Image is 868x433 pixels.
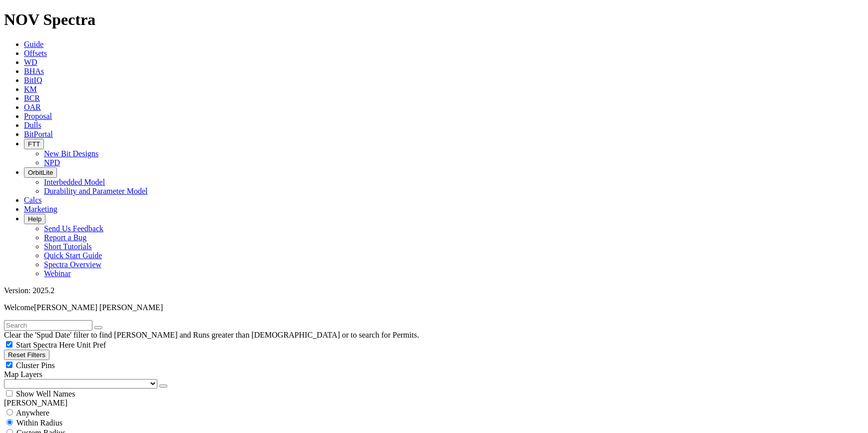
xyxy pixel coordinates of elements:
a: Offsets [24,49,47,57]
span: OrbitLite [28,169,53,176]
a: Report a Bug [44,233,86,242]
button: Help [24,214,45,224]
a: Durability and Parameter Model [44,187,148,195]
a: NPD [44,158,60,167]
a: KM [24,85,37,93]
button: OrbitLite [24,167,57,178]
p: Welcome [4,303,864,312]
input: Search [4,320,92,331]
a: Marketing [24,205,57,213]
input: Start Spectra Here [6,341,12,348]
a: BHAs [24,67,44,75]
a: BCR [24,94,40,102]
button: Reset Filters [4,350,49,360]
div: [PERSON_NAME] [4,399,864,408]
a: New Bit Designs [44,149,98,158]
a: BitPortal [24,130,53,138]
span: Cluster Pins [16,361,55,370]
a: Send Us Feedback [44,224,103,233]
a: BitIQ [24,76,42,84]
span: Anywhere [16,409,49,417]
h1: NOV Spectra [4,10,864,29]
button: FTT [24,139,44,149]
a: OAR [24,103,41,111]
a: Interbedded Model [44,178,105,186]
a: Dulls [24,121,41,129]
div: Version: 2025.2 [4,286,864,295]
span: Map Layers [4,370,42,379]
span: Unit Pref [76,341,106,349]
a: WD [24,58,37,66]
span: Help [28,215,41,223]
a: Calcs [24,196,42,204]
span: FTT [28,140,40,148]
a: Guide [24,40,43,48]
span: Clear the 'Spud Date' filter to find [PERSON_NAME] and Runs greater than [DEMOGRAPHIC_DATA] or to... [4,331,419,339]
a: Webinar [44,269,71,278]
span: [PERSON_NAME] [PERSON_NAME] [34,303,163,312]
a: Proposal [24,112,52,120]
span: Start Spectra Here [16,341,74,349]
a: Quick Start Guide [44,251,102,260]
span: Show Well Names [16,390,75,398]
span: Within Radius [16,419,62,427]
a: Spectra Overview [44,260,101,269]
a: Short Tutorials [44,242,92,251]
